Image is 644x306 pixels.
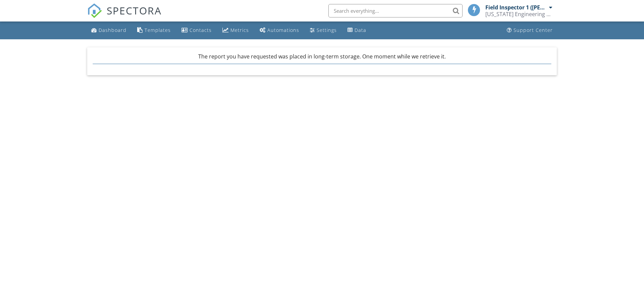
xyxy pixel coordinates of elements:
[190,27,212,33] div: Contacts
[317,27,337,33] div: Settings
[107,3,162,17] span: SPECTORA
[485,4,547,11] div: Field Inspector 1 ([PERSON_NAME])
[514,27,553,33] div: Support Center
[93,53,551,64] div: The report you have requested was placed in long-term storage. One moment while we retrieve it.
[87,9,162,23] a: SPECTORA
[267,27,299,33] div: Automations
[328,4,463,17] input: Search everything...
[135,24,173,37] a: Templates
[87,3,102,18] img: The Best Home Inspection Software - Spectora
[355,27,366,33] div: Data
[99,27,126,33] div: Dashboard
[179,24,214,37] a: Contacts
[89,24,129,37] a: Dashboard
[504,24,555,37] a: Support Center
[220,24,252,37] a: Metrics
[345,24,369,37] a: Data
[145,27,171,33] div: Templates
[307,24,339,37] a: Settings
[485,11,552,17] div: Florida Engineering LLC
[230,27,249,33] div: Metrics
[257,24,302,37] a: Automations (Basic)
